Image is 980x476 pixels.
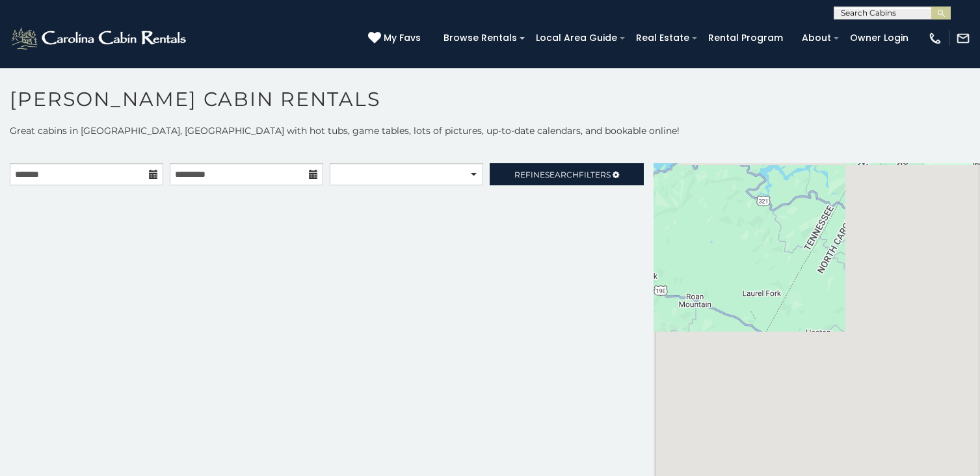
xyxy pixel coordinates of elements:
[514,170,611,179] span: Refine Filters
[490,163,643,185] a: RefineSearchFilters
[529,28,624,48] a: Local Area Guide
[702,28,789,48] a: Rental Program
[545,170,579,179] span: Search
[368,31,424,46] a: My Favs
[956,31,970,46] img: mail-regular-white.png
[384,31,421,45] span: My Favs
[928,31,942,46] img: phone-regular-white.png
[10,25,190,51] img: White-1-2.png
[629,28,696,48] a: Real Estate
[795,28,838,48] a: About
[843,28,915,48] a: Owner Login
[437,28,523,48] a: Browse Rentals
